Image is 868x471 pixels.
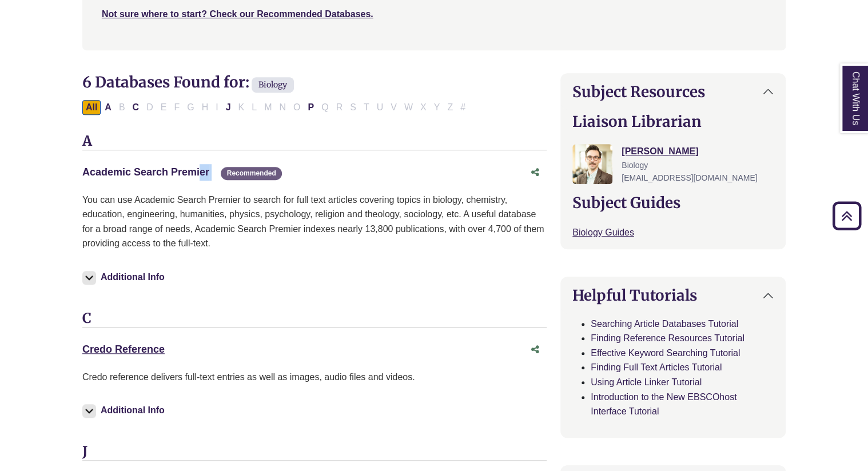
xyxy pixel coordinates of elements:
h3: C [82,310,547,328]
span: [EMAIL_ADDRESS][DOMAIN_NAME] [622,173,757,182]
a: Using Article Linker Tutorial [591,377,702,387]
h3: J [82,444,547,461]
a: Academic Search Premier [82,166,209,178]
button: Subject Resources [561,74,785,110]
button: Additional Info [82,402,168,418]
button: Filter Results A [101,100,115,115]
button: Additional Info [82,269,168,285]
span: Recommended [221,167,281,180]
div: Alpha-list to filter by first letter of database name [82,102,470,111]
a: Credo Reference [82,344,165,355]
a: Searching Article Databases Tutorial [591,319,738,329]
button: Helpful Tutorials [561,277,785,313]
a: Effective Keyword Searching Tutorial [591,348,740,358]
img: Greg Rosauer [572,144,612,184]
a: [PERSON_NAME] [622,146,698,156]
a: Biology Guides [572,227,634,237]
a: Not sure where to start? Check our Recommended Databases. [102,9,373,19]
button: Share this database [524,162,547,183]
a: Introduction to the New EBSCOhost Interface Tutorial [591,392,736,417]
button: Filter Results P [304,100,317,115]
button: Filter Results J [222,100,234,115]
a: Finding Reference Resources Tutorial [591,333,744,343]
a: Finding Full Text Articles Tutorial [591,362,722,372]
a: Back to Top [829,208,865,223]
button: Filter Results C [129,100,143,115]
h2: Subject Guides [572,194,774,211]
button: All [82,100,101,115]
p: Credo reference delivers full-text entries as well as images, audio files and videos. [82,370,547,385]
h3: A [82,133,547,150]
span: Biology [622,161,648,170]
h2: Liaison Librarian [572,113,774,130]
p: You can use Academic Search Premier to search for full text articles covering topics in biology, ... [82,193,547,251]
span: 6 Databases Found for: [82,73,249,91]
span: Biology [252,77,294,93]
button: Share this database [524,339,547,361]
